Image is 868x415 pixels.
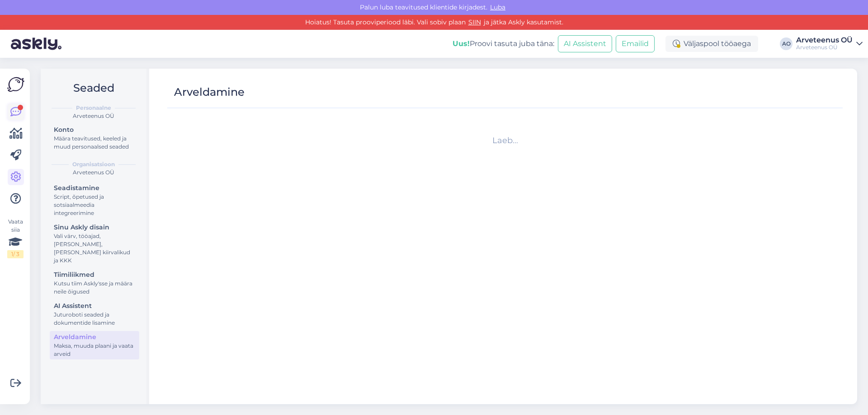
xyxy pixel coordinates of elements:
a: Arveteenus OÜArveteenus OÜ [796,37,863,51]
h2: Seaded [48,79,139,97]
div: Sinu Askly disain [54,223,135,232]
div: Maksa, muuda plaani ja vaata arveid [54,342,135,358]
a: Sinu Askly disainVali värv, tööajad, [PERSON_NAME], [PERSON_NAME] kiirvalikud ja KKK [50,221,139,266]
div: Proovi tasuta juba täna: [453,38,554,49]
a: SIIN [466,18,484,26]
div: Arveteenus OÜ [796,37,853,44]
span: Luba [487,3,508,11]
div: Laeb... [171,135,839,147]
div: Konto [54,125,135,135]
div: Arveteenus OÜ [796,44,853,51]
b: Uus! [453,39,470,48]
a: TiimiliikmedKutsu tiim Askly'sse ja määra neile õigused [50,269,139,297]
div: AI Assistent [54,301,135,311]
b: Organisatsioon [72,160,115,168]
div: Arveldamine [54,332,135,342]
div: Kutsu tiim Askly'sse ja määra neile õigused [54,280,135,296]
a: ArveldamineMaksa, muuda plaani ja vaata arveid [50,331,139,359]
a: AI AssistentJuturoboti seaded ja dokumentide lisamine [50,300,139,328]
a: KontoMäära teavitused, keeled ja muud personaalsed seaded [50,124,139,152]
b: Personaalne [76,104,111,112]
div: AO [780,37,793,50]
div: Väljaspool tööaega [665,36,758,52]
div: 1 / 3 [7,250,24,258]
a: SeadistamineScript, õpetused ja sotsiaalmeedia integreerimine [50,182,139,219]
div: Juturoboti seaded ja dokumentide lisamine [54,311,135,327]
img: Askly Logo [7,76,24,93]
div: Arveteenus OÜ [48,168,139,177]
div: Arveldamine [174,84,245,101]
div: Vaata siia [7,218,24,258]
div: Seadistamine [54,183,135,193]
button: AI Assistent [558,35,612,52]
div: Tiimiliikmed [54,270,135,280]
div: Script, õpetused ja sotsiaalmeedia integreerimine [54,193,135,217]
button: Emailid [616,35,655,52]
div: Arveteenus OÜ [48,112,139,120]
div: Vali värv, tööajad, [PERSON_NAME], [PERSON_NAME] kiirvalikud ja KKK [54,232,135,265]
div: Määra teavitused, keeled ja muud personaalsed seaded [54,135,135,151]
